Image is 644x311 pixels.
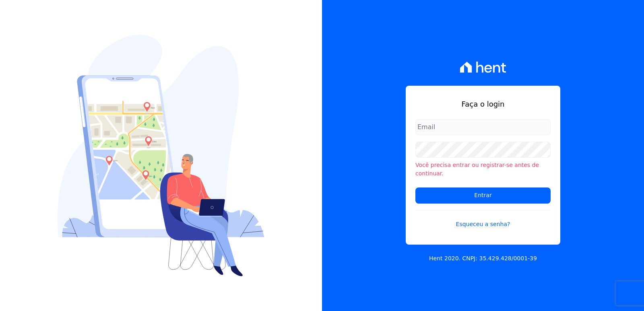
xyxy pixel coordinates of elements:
[429,254,537,263] p: Hent 2020. CNPJ: 35.429.428/0001-39
[58,35,264,276] img: Login
[415,187,551,204] input: Entrar
[415,99,551,109] h1: Faça o login
[415,161,551,178] li: Você precisa entrar ou registrar-se antes de continuar.
[415,119,551,135] input: Email
[415,210,551,229] a: Esqueceu a senha?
